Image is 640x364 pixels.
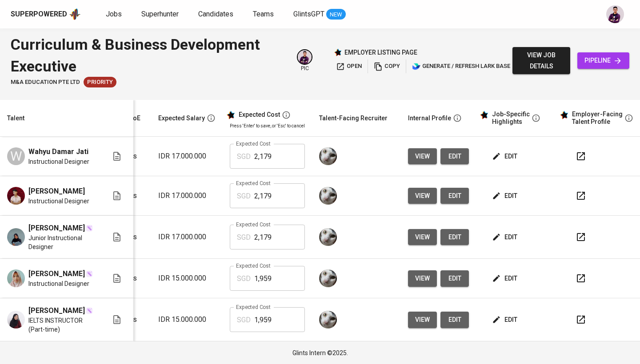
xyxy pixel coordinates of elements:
[319,228,337,246] img: tharisa.rizky@glints.com
[28,157,89,166] span: Instructional Designer
[86,307,93,314] img: magic_wand.svg
[11,34,286,77] div: Curriculum & Business Development Executive
[412,61,510,71] span: generate / refresh lark base
[28,269,85,279] span: [PERSON_NAME]
[28,279,89,288] span: Instructional Designer
[492,111,530,126] div: Job-Specific Highlights
[415,273,430,284] span: view
[408,312,437,328] button: view
[28,223,85,233] span: [PERSON_NAME]
[408,113,451,124] div: Internal Profile
[448,190,462,202] span: edit
[293,9,346,20] a: GlintsGPT NEW
[490,148,521,165] button: edit
[490,312,521,328] button: edit
[84,77,116,87] div: New Job received from Demand Team
[7,113,24,124] div: Talent
[198,9,235,20] a: Candidates
[415,314,430,325] span: view
[158,232,216,242] p: IDR 17.000.000
[319,311,337,328] img: tharisa.rizky@glints.com
[69,8,81,21] img: app logo
[11,78,80,87] span: M&A Education Pte Ltd
[226,111,235,119] img: glints_star.svg
[237,315,251,325] p: SGD
[11,9,67,20] div: Superpowered
[572,111,623,126] div: Employer-Facing Talent Profile
[7,147,25,165] div: W
[28,146,88,157] span: Wahyu Damar Jati
[606,5,624,23] img: erwin@glints.com
[494,314,517,325] span: edit
[494,151,517,162] span: edit
[7,311,25,328] img: Hanin K
[480,111,488,119] img: glints_star.svg
[86,270,93,277] img: magic_wand.svg
[408,229,437,245] button: view
[106,10,122,18] span: Jobs
[28,233,97,251] span: Junior Instructional Designer
[490,229,521,245] button: edit
[253,9,276,20] a: Teams
[298,50,312,64] img: erwin@glints.com
[28,197,89,206] span: Instructional Designer
[415,190,430,202] span: view
[448,273,462,284] span: edit
[28,316,97,334] span: IELTS INSTRUCTOR (Part-time)
[158,273,216,284] p: IDR 15.000.000
[237,191,251,202] p: SGD
[253,10,274,18] span: Teams
[490,188,521,204] button: edit
[237,273,251,284] p: SGD
[410,59,512,73] button: lark generate / refresh lark base
[512,47,570,74] button: view job details
[494,232,517,243] span: edit
[440,229,469,245] button: edit
[239,111,280,119] div: Expected Cost
[560,111,568,119] img: glints_star.svg
[336,61,362,71] span: open
[11,8,81,21] a: Superpoweredapp logo
[319,187,337,205] img: tharisa.rizky@glints.com
[237,151,251,162] p: SGD
[408,148,437,165] button: view
[158,151,216,162] p: IDR 17.000.000
[415,232,430,243] span: view
[374,61,400,71] span: copy
[334,59,364,73] button: open
[158,314,216,325] p: IDR 15.000.000
[326,10,346,19] span: NEW
[440,188,469,204] button: edit
[106,9,124,20] a: Jobs
[448,151,462,162] span: edit
[448,314,462,325] span: edit
[7,187,25,205] img: Farras Adhi Hidaya
[319,113,388,124] div: Talent-Facing Recruiter
[415,151,430,162] span: view
[490,270,521,287] button: edit
[344,48,417,57] p: employer listing page
[7,269,25,287] img: Miftahul Mawaddah
[372,59,402,73] button: copy
[440,270,469,287] button: edit
[141,10,179,18] span: Superhunter
[408,188,437,204] button: view
[577,52,629,69] a: pipeline
[440,148,469,165] button: edit
[297,49,312,72] div: pic
[494,273,517,284] span: edit
[198,10,233,18] span: Candidates
[237,232,251,243] p: SGD
[293,10,324,18] span: GlintsGPT
[440,312,469,328] button: edit
[408,270,437,287] button: view
[230,123,305,129] p: Press 'Enter' to save, or 'Esc' to cancel
[448,232,462,243] span: edit
[319,269,337,287] img: tharisa.rizky@glints.com
[28,186,85,197] span: [PERSON_NAME]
